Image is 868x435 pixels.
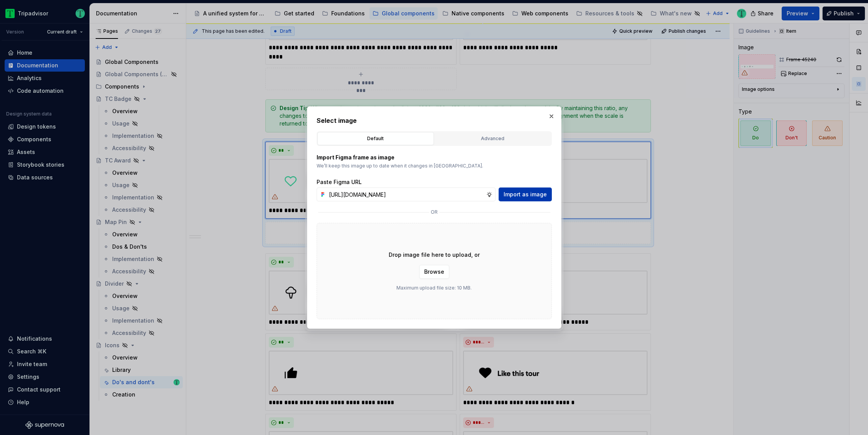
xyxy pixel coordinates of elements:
[317,116,552,125] h2: Select image
[396,285,472,291] p: Maximum upload file size: 10 MB.
[499,187,552,201] button: Import as image
[504,191,547,198] span: Import as image
[431,209,438,215] p: or
[437,135,548,142] div: Advanced
[419,265,449,279] button: Browse
[317,154,552,161] p: Import Figma frame as image
[317,178,362,186] label: Paste Figma URL
[424,268,444,276] span: Browse
[326,187,486,201] input: https://figma.com/file...
[389,251,480,259] p: Drop image file here to upload, or
[317,163,552,169] p: We’ll keep this image up to date when it changes in [GEOGRAPHIC_DATA].
[320,135,431,142] div: Default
